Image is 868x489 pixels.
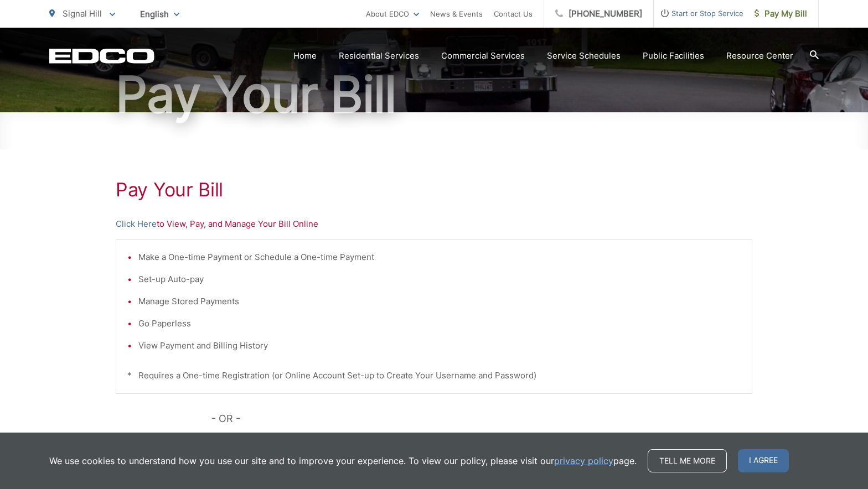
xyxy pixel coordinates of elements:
span: Pay My Bill [755,7,807,20]
a: Contact Us [494,7,533,20]
a: Home [293,49,317,63]
a: Resource Center [726,49,793,63]
p: to View, Pay, and Manage Your Bill Online [116,217,752,231]
a: About EDCO [366,7,419,20]
li: Go Paperless [138,317,741,330]
p: We use cookies to understand how you use our site and to improve your experience. To view our pol... [49,454,637,467]
a: Tell me more [648,449,727,472]
a: Residential Services [339,49,419,63]
a: privacy policy [554,454,613,467]
h1: Pay Your Bill [49,67,819,122]
li: Make a One-time Payment or Schedule a One-time Payment [138,251,741,264]
span: I agree [738,449,789,472]
span: Signal Hill [63,8,102,19]
a: Public Facilities [643,49,704,63]
a: Click Here [116,217,157,231]
li: Manage Stored Payments [138,295,741,308]
li: View Payment and Billing History [138,339,741,352]
span: English [132,4,188,24]
p: * Requires a One-time Registration (or Online Account Set-up to Create Your Username and Password) [127,369,741,382]
a: EDCD logo. Return to the homepage. [49,48,154,64]
p: - OR - [211,410,753,427]
a: News & Events [430,7,483,20]
a: Service Schedules [547,49,621,63]
h1: Pay Your Bill [116,179,752,201]
a: Commercial Services [441,49,525,63]
li: Set-up Auto-pay [138,273,741,286]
